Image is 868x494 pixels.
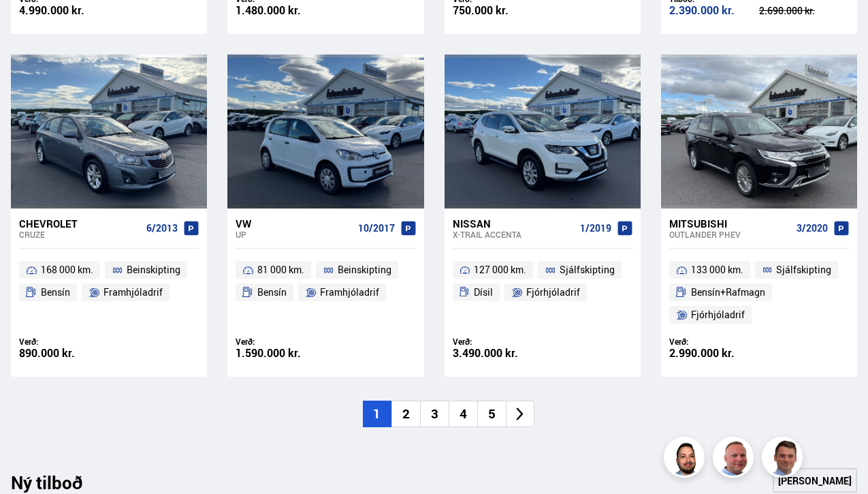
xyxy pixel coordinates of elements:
[669,337,759,347] div: Verð:
[11,209,207,377] a: Chevrolet Cruze 6/2013 168 000 km. Beinskipting Bensín Framhjóladrif Verð: 890.000 kr.
[453,337,543,347] div: Verð:
[691,284,765,300] span: Bensín+Rafmagn
[445,209,641,377] a: Nissan X-Trail ACCENTA 1/2019 127 000 km. Sjálfskipting Dísil Fjórhjóladrif Verð: 3.490.000 kr.
[764,439,805,480] img: FbJEzSuNWCJXmdc-.webp
[11,5,52,46] button: Opna LiveChat spjallviðmót
[453,348,543,359] div: 3.490.000 kr.
[236,337,325,347] div: Verð:
[669,217,791,230] div: Mitsubishi
[580,223,611,234] span: 1/2019
[103,284,163,300] span: Framhjóladrif
[453,5,543,16] div: 750.000 kr.
[661,209,857,377] a: Mitsubishi Outlander PHEV 3/2020 133 000 km. Sjálfskipting Bensín+Rafmagn Fjórhjóladrif Verð: 2.9...
[227,209,423,377] a: VW Up 10/2017 81 000 km. Beinskipting Bensín Framhjóladrif Verð: 1.590.000 kr.
[236,230,352,239] div: Up
[41,284,70,300] span: Bensín
[474,262,526,278] span: 127 000 km.
[19,348,109,359] div: 890.000 kr.
[526,284,580,300] span: Fjórhjóladrif
[449,401,477,427] li: 4
[666,439,707,480] img: nhp88E3Fdnt1Opn2.png
[19,230,141,239] div: Cruze
[669,5,759,16] div: 2.390.000 kr.
[773,468,857,493] a: [PERSON_NAME]
[236,348,325,359] div: 1.590.000 kr.
[257,284,287,300] span: Bensín
[691,262,743,278] span: 133 000 km.
[146,223,178,234] span: 6/2013
[477,401,506,427] li: 5
[320,284,379,300] span: Framhjóladrif
[19,5,109,16] div: 4.990.000 kr.
[127,262,180,278] span: Beinskipting
[669,348,759,359] div: 2.990.000 kr.
[363,401,391,427] li: 1
[420,401,449,427] li: 3
[257,262,304,278] span: 81 000 km.
[19,217,141,230] div: Chevrolet
[41,262,93,278] span: 168 000 km.
[19,337,109,347] div: Verð:
[776,262,831,278] span: Sjálfskipting
[669,230,791,239] div: Outlander PHEV
[236,5,325,16] div: 1.480.000 kr.
[759,6,849,16] div: 2.690.000 kr.
[560,262,615,278] span: Sjálfskipting
[391,401,420,427] li: 2
[358,223,395,234] span: 10/2017
[236,217,352,230] div: VW
[797,223,828,234] span: 3/2020
[453,217,575,230] div: Nissan
[715,439,756,480] img: siFngHWaQ9KaOqBr.png
[691,307,745,323] span: Fjórhjóladrif
[338,262,391,278] span: Beinskipting
[453,230,575,239] div: X-Trail ACCENTA
[474,284,493,300] span: Dísil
